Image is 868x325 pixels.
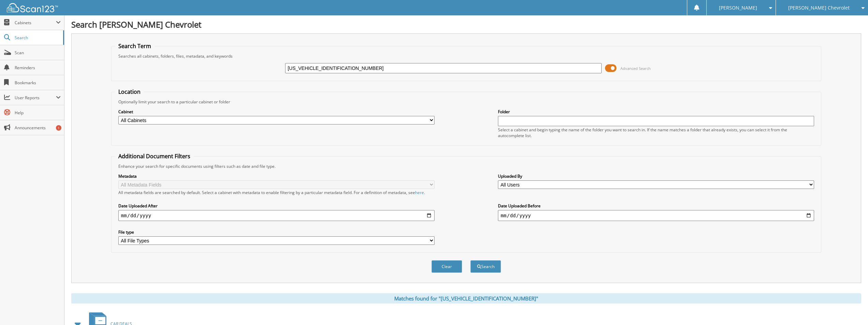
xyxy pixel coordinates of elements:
[15,65,61,71] span: Reminders
[15,50,61,56] span: Scan
[15,125,61,131] span: Announcements
[15,95,56,101] span: User Reports
[15,80,61,86] span: Bookmarks
[118,229,435,235] label: File type
[56,125,61,131] div: 1
[415,190,424,195] a: here
[15,35,60,41] span: Search
[118,210,435,221] input: start
[118,109,435,115] label: Cabinet
[115,152,194,160] legend: Additional Document Filters
[788,6,850,10] span: [PERSON_NAME] Chevrolet
[71,293,861,304] div: Matches found for "[US_VEHICLE_IDENTIFICATION_NUMBER]"
[498,109,814,115] label: Folder
[118,173,435,179] label: Metadata
[71,19,861,30] h1: Search [PERSON_NAME] Chevrolet
[498,127,814,138] div: Select a cabinet and begin typing the name of the folder you want to search in. If the name match...
[115,53,818,59] div: Searches all cabinets, folders, files, metadata, and keywords
[115,88,144,95] legend: Location
[498,210,814,221] input: end
[115,99,818,105] div: Optionally limit your search to a particular cabinet or folder
[498,173,814,179] label: Uploaded By
[115,163,818,169] div: Enhance your search for specific documents using filters such as date and file type.
[15,20,56,26] span: Cabinets
[719,6,757,10] span: [PERSON_NAME]
[470,260,501,273] button: Search
[15,110,61,116] span: Help
[620,66,651,71] span: Advanced Search
[7,3,58,12] img: scan123-logo-white.svg
[118,190,435,195] div: All metadata fields are searched by default. Select a cabinet with metadata to enable filtering b...
[431,260,462,273] button: Clear
[115,42,155,50] legend: Search Term
[498,203,814,209] label: Date Uploaded Before
[118,203,435,209] label: Date Uploaded After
